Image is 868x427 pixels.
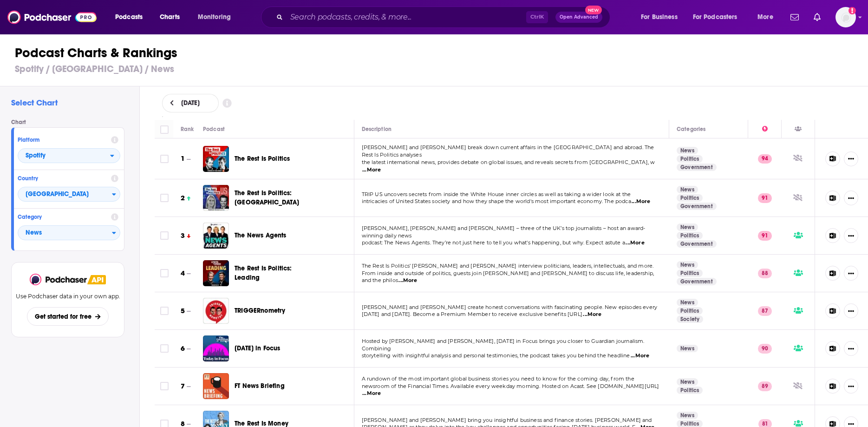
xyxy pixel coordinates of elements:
[555,12,602,23] button: Open AdvancedNew
[18,148,120,163] button: open menu
[844,191,858,205] button: Show More Button
[362,198,631,204] span: intricacies of United States society and how they shape the world's most important economy. The p...
[677,387,703,394] a: Politics
[235,231,287,239] span: The News Agents
[235,231,287,240] a: The News Agents
[626,239,644,247] span: ...More
[160,344,169,353] span: Toggle select row
[677,269,703,277] a: Politics
[203,260,229,286] img: The Rest Is Politics: Leading
[16,293,120,300] p: Use Podchaser data in your own app.
[362,417,652,423] span: [PERSON_NAME] and [PERSON_NAME] bring you insightful business and finance stories. [PERSON_NAME] and
[362,225,646,239] span: [PERSON_NAME], [PERSON_NAME] and [PERSON_NAME] – three of the UK’s top journalists – host an awar...
[758,381,772,391] p: 89
[181,153,185,164] h3: 1
[362,166,381,174] span: ...More
[560,15,598,20] span: Open Advanced
[693,11,737,24] span: For Podcasters
[270,7,619,28] div: Search podcasts, credits, & more...
[18,148,120,163] h2: Platforms
[758,193,772,203] p: 91
[181,381,185,392] h3: 7
[583,311,601,318] span: ...More
[287,10,526,25] input: Search podcasts, credits, & more...
[18,187,120,202] div: Countries
[203,146,229,172] img: The Rest Is Politics
[634,10,689,25] button: open menu
[677,194,703,202] a: Politics
[677,223,698,231] a: News
[844,266,858,281] button: Show More Button
[848,7,856,14] svg: Add a profile image
[362,263,654,269] span: The Rest Is Politics’ [PERSON_NAME] and [PERSON_NAME] interview politicians, leaders, intellectua...
[181,193,185,204] h3: 2
[15,63,861,75] h3: Spotify / [GEOGRAPHIC_DATA] / News
[18,225,112,241] span: News
[362,124,392,135] div: Description
[160,231,169,240] span: Toggle select row
[687,10,751,25] button: open menu
[160,382,169,390] span: Toggle select row
[362,375,634,382] span: A rundown of the most important global business stories you need to know for the coming day, from...
[11,119,132,125] h4: Chart
[235,264,292,282] span: The Rest Is Politics: Leading
[810,9,824,25] a: Show notifications dropdown
[677,155,703,163] a: Politics
[362,390,381,397] span: ...More
[203,298,229,324] a: TRIGGERnometry
[109,10,155,25] button: open menu
[844,303,858,318] button: Show More Button
[362,270,654,284] span: From inside and outside of politics, guests join [PERSON_NAME] and [PERSON_NAME] to discuss life,...
[362,304,658,310] span: [PERSON_NAME] and [PERSON_NAME] create honest conversations with fascinating people. New episodes...
[677,240,717,248] a: Government
[758,344,772,353] p: 90
[7,8,97,26] img: Podchaser - Follow, Share and Rate Podcasts
[362,352,630,359] span: storytelling with insightful analysis and personal testimonies, the podcast takes you behind the ...
[18,175,107,182] h4: Country
[677,164,717,171] a: Government
[677,186,698,193] a: News
[758,269,772,278] p: 88
[362,191,631,197] span: TRIP US uncovers secrets from inside the White House inner circles as well as taking a wider look...
[758,306,772,315] p: 87
[203,185,229,211] img: The Rest Is Politics: US
[757,11,773,24] span: More
[787,9,803,25] a: Show notifications dropdown
[677,299,698,306] a: News
[181,100,200,106] span: [DATE]
[398,277,417,284] span: ...More
[751,10,785,25] button: open menu
[677,278,717,285] a: Government
[677,261,698,269] a: News
[154,10,185,25] a: Charts
[203,373,229,399] img: FT News Briefing
[191,10,243,25] button: open menu
[844,379,858,394] button: Show More Button
[198,11,231,24] span: Monitoring
[235,306,285,315] a: TRIGGERnometry
[677,124,705,135] div: Categories
[30,274,87,285] img: Podchaser - Follow, Share and Rate Podcasts
[18,225,120,240] div: Categories
[677,232,703,239] a: Politics
[362,338,645,352] span: Hosted by [PERSON_NAME] and [PERSON_NAME], [DATE] in Focus brings you closer to Guardian journali...
[203,335,229,361] img: Today in Focus
[203,223,229,249] a: The News Agents
[18,137,107,143] h4: Platform
[181,268,185,279] h3: 4
[677,315,703,323] a: Society
[160,307,169,315] span: Toggle select row
[632,198,650,205] span: ...More
[235,307,285,315] span: TRIGGERnometry
[362,159,655,165] span: the latest international news, provides debate on global issues, and reveals secrets from [GEOGRA...
[362,311,582,317] span: [DATE] and [DATE]. Become a Premium Member to receive exclusive benefits [URL]
[795,124,802,135] div: Has Guests
[160,11,180,24] span: Charts
[362,144,654,158] span: [PERSON_NAME] and [PERSON_NAME] break down current affairs in the [GEOGRAPHIC_DATA] and abroad. T...
[585,6,602,14] span: New
[235,189,299,206] span: The Rest Is Politics: [GEOGRAPHIC_DATA]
